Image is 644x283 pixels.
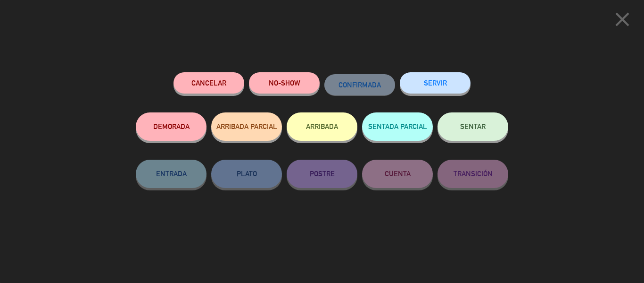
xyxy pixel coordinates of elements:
[324,74,395,95] button: CONFIRMADA
[173,72,244,94] button: Cancelar
[460,122,486,130] span: SENTAR
[249,72,320,94] button: NO-SHOW
[339,81,381,89] span: CONFIRMADA
[400,72,471,94] button: SERVIR
[608,7,637,35] button: close
[287,160,357,188] button: POSTRE
[287,112,357,141] button: ARRIBADA
[211,160,282,188] button: PLATO
[362,160,433,188] button: CUENTA
[611,8,634,31] i: close
[362,112,433,141] button: SENTADA PARCIAL
[438,112,508,141] button: SENTAR
[136,112,206,141] button: DEMORADA
[211,112,282,141] button: ARRIBADA PARCIAL
[216,122,277,130] span: ARRIBADA PARCIAL
[438,160,508,188] button: TRANSICIÓN
[136,160,206,188] button: ENTRADA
